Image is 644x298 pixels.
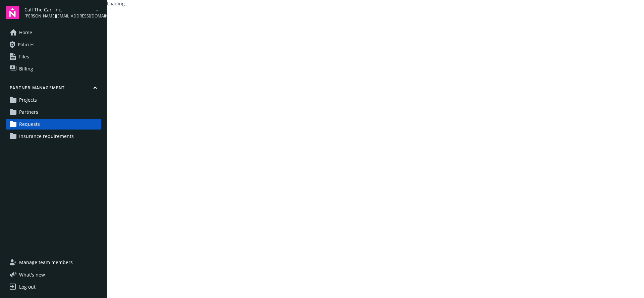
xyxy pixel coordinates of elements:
[6,131,101,142] a: Insurance requirements
[18,39,35,50] span: Policies
[6,63,101,74] a: Billing
[19,27,32,38] span: Home
[19,119,40,130] span: Requests
[24,13,93,19] span: [PERSON_NAME][EMAIL_ADDRESS][DOMAIN_NAME]
[24,6,101,19] button: Call The Car, Inc.[PERSON_NAME][EMAIL_ADDRESS][DOMAIN_NAME]arrowDropDown
[6,107,101,117] a: Partners
[19,107,38,117] span: Partners
[24,6,93,13] span: Call The Car, Inc.
[6,27,101,38] a: Home
[19,282,36,292] div: Log out
[19,95,37,105] span: Projects
[19,51,29,62] span: Files
[6,257,101,268] a: Manage team members
[19,63,33,74] span: Billing
[6,271,56,278] button: What's new
[6,51,101,62] a: Files
[93,6,101,14] a: arrowDropDown
[6,119,101,130] a: Requests
[6,85,101,93] button: Partner management
[19,271,45,278] span: What ' s new
[6,95,101,105] a: Projects
[19,257,73,268] span: Manage team members
[6,6,19,19] img: navigator-logo.svg
[6,39,101,50] a: Policies
[19,131,74,142] span: Insurance requirements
